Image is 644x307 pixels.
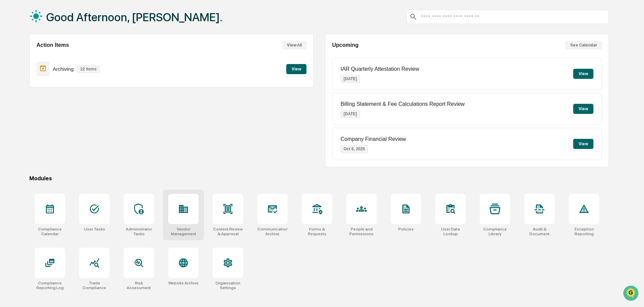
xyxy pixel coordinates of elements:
p: Archiving [53,66,74,72]
div: User Data Lookup [435,227,466,236]
div: We're available if you need us! [23,58,85,64]
div: Forms & Requests [302,227,332,236]
button: View [573,104,593,114]
a: 🔎Data Lookup [4,95,45,107]
span: Pylon [67,114,82,119]
iframe: Open customer support [622,285,641,303]
button: View All [282,41,306,50]
div: People and Permissions [346,227,377,236]
p: Company Financial Review [341,136,406,142]
div: Compliance Calendar [35,227,65,236]
button: Start new chat [115,54,123,62]
p: Billing Statement & Fee Calculations Report Review [341,101,465,107]
p: [DATE] [341,110,360,118]
button: View [286,64,306,74]
h2: Action Items [36,42,69,48]
div: User Tasks [84,227,105,232]
div: Risk Assessment [124,281,154,290]
h1: Good Afternoon, [PERSON_NAME]. [46,10,223,24]
div: Vendor Management [168,227,199,236]
div: Communications Archive [257,227,288,236]
span: Preclearance [13,85,43,92]
span: Data Lookup [13,98,42,104]
div: Compliance Library [480,227,510,236]
button: View [573,139,593,149]
div: Audit & Document Logs [524,227,555,236]
div: 🖐️ [7,86,12,91]
p: Oct 6, 2025 [341,145,368,153]
a: 🗄️Attestations [46,82,86,94]
div: Exception Reporting [569,227,599,236]
div: Modules [29,175,609,182]
div: Administrator Tasks [124,227,154,236]
p: [DATE] [341,75,360,83]
p: IAR Quarterly Attestation Review [341,66,419,72]
button: View [573,69,593,79]
a: View [286,65,306,72]
div: 🔎 [7,98,12,104]
p: How can we help? [7,14,123,25]
img: 1746055101610-c473b297-6a78-478c-a979-82029cc54cd1 [7,52,19,64]
div: Compliance Reporting Log [35,281,65,290]
div: Trade Compliance [79,281,110,290]
a: 🖐️Preclearance [4,82,46,94]
a: Powered byPylon [48,114,82,119]
div: Organization Settings [213,281,243,290]
div: Start new chat [23,52,111,58]
button: See Calendar [565,41,602,50]
span: Attestations [56,85,84,92]
p: 22 items [77,65,100,73]
h2: Upcoming [332,42,358,48]
div: Website Archive [168,281,199,285]
div: Policies [398,227,414,232]
div: 🗄️ [49,86,54,91]
div: Content Review & Approval [213,227,243,236]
